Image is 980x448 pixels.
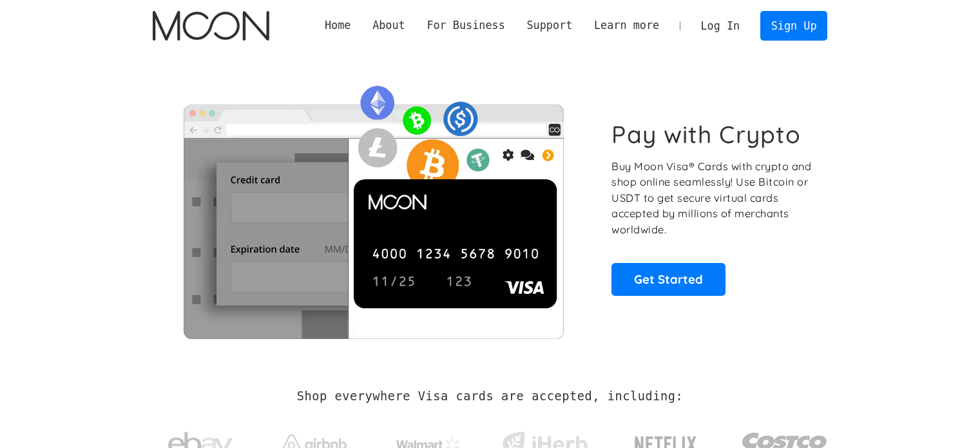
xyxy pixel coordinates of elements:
div: About [361,17,416,34]
a: Sign Up [760,11,827,40]
p: Buy Moon Visa® Cards with crypto and shop online seamlessly! Use Bitcoin or USDT to get secure vi... [611,159,813,238]
div: Learn more [583,17,670,34]
div: For Business [427,17,504,34]
a: home [153,11,269,41]
div: Learn more [594,17,659,34]
a: Home [314,17,361,34]
div: About [372,17,405,34]
a: Log In [690,12,751,40]
h1: Pay with Crypto [611,120,801,149]
a: Get Started [611,263,725,295]
img: Moon Cards let you spend your crypto anywhere Visa is accepted. [153,77,594,338]
div: Support [526,17,572,34]
div: For Business [416,17,516,34]
h2: Shop everywhere Visa cards are accepted, including: [297,389,683,404]
div: Support [516,17,583,34]
img: Moon Logo [153,11,269,41]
